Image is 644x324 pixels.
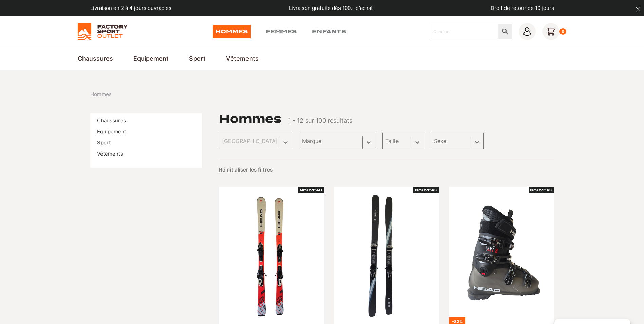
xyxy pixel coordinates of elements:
img: Factory Sport Outlet [78,23,128,40]
a: Equipement [133,54,169,63]
h1: Hommes [219,113,281,124]
a: Sport [189,54,206,63]
a: Chaussures [78,54,113,63]
a: Femmes [266,25,297,38]
a: Equipement [97,128,126,135]
a: Vêtements [97,150,123,157]
a: Vêtements [226,54,259,63]
span: Hommes [90,91,112,98]
p: Livraison gratuite dès 100.- d'achat [289,4,373,12]
input: Chercher [431,24,498,39]
p: Droit de retour de 10 jours [491,4,554,12]
nav: breadcrumbs [90,91,112,98]
a: Enfants [312,25,346,38]
a: Sport [97,139,111,146]
button: dismiss [632,3,644,15]
div: 0 [559,28,567,35]
a: Chaussures [97,117,126,124]
a: Hommes [213,25,251,38]
p: Livraison en 2 à 4 jours ouvrables [90,4,171,12]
